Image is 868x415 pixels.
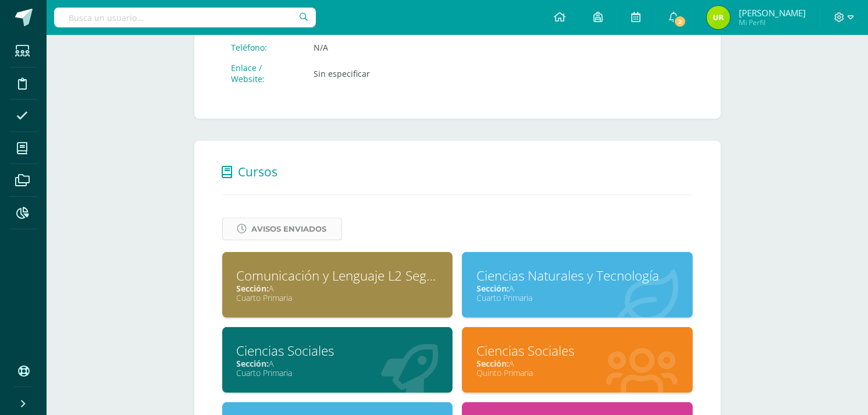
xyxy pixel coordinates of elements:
[476,367,678,378] div: Quinto Primaria
[476,267,678,285] div: Ciencias Naturales y Tecnología
[476,342,678,360] div: Ciencias Sociales
[222,58,305,89] td: Enlace / Website:
[237,358,439,369] div: A
[674,15,686,28] span: 2
[222,218,342,240] a: Avisos Enviados
[462,327,693,393] a: Ciencias SocialesSección:AQuinto Primaria
[304,58,692,89] td: Sin especificar
[237,367,439,378] div: Cuarto Primaria
[237,342,439,360] div: Ciencias Sociales
[462,252,693,318] a: Ciencias Naturales y TecnologíaSección:ACuarto Primaria
[739,7,806,19] span: [PERSON_NAME]
[476,283,509,294] span: Sección:
[237,283,269,294] span: Sección:
[476,283,678,294] div: A
[476,292,678,303] div: Cuarto Primaria
[237,292,439,303] div: Cuarto Primaria
[252,218,327,240] span: Avisos Enviados
[739,17,806,27] span: Mi Perfil
[222,327,453,393] a: Ciencias SocialesSección:ACuarto Primaria
[707,6,730,29] img: 9a35fde27b4a2c3b2860bbef3c494747.png
[222,37,305,58] td: Teléfono:
[54,8,316,27] input: Busca un usuario...
[304,37,692,58] td: N/A
[222,252,453,318] a: Comunicación y Lenguaje L2 Segundo IdiomaSección:ACuarto Primaria
[239,164,278,180] span: Cursos
[476,358,678,369] div: A
[237,283,439,294] div: A
[476,358,509,369] span: Sección:
[237,267,439,285] div: Comunicación y Lenguaje L2 Segundo Idioma
[237,358,269,369] span: Sección:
